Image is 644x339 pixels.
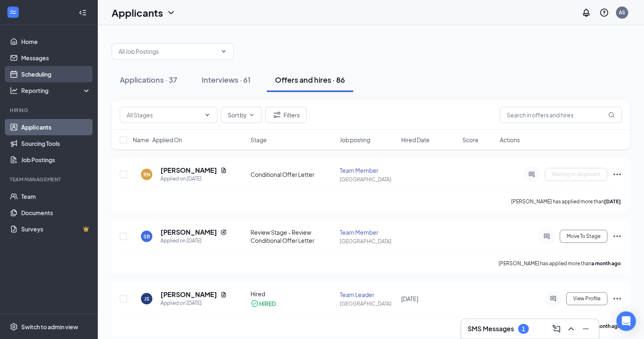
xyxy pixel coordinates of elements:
[10,86,18,95] svg: Analysis
[160,299,227,307] div: Applied on [DATE]
[591,260,621,266] b: a month ago
[220,167,227,174] svg: Document
[251,290,335,298] div: Hired
[542,233,552,240] svg: ActiveChat
[566,292,607,305] button: View Profile
[612,294,622,304] svg: Ellipses
[120,75,177,85] div: Applications · 37
[608,112,615,118] svg: MagnifyingGlass
[21,205,91,221] a: Documents
[10,323,18,331] svg: Settings
[275,75,345,85] div: Offers and hires · 86
[552,324,561,334] svg: ComposeMessage
[550,322,563,335] button: ComposeMessage
[220,229,227,236] svg: Reapply
[265,107,307,123] button: Filter Filters
[133,136,182,144] span: Name · Applied On
[251,299,259,308] svg: CheckmarkCircle
[604,198,621,205] b: [DATE]
[340,238,396,245] div: [GEOGRAPHIC_DATA]
[566,324,576,334] svg: ChevronUp
[112,6,163,20] h1: Applicants
[21,221,91,237] a: SurveysCrown
[599,8,609,18] svg: QuestionInfo
[401,295,418,302] span: [DATE]
[340,176,396,183] div: [GEOGRAPHIC_DATA]
[251,136,267,144] span: Stage
[573,296,600,302] span: View Profile
[545,168,607,181] button: Waiting on Applicant
[548,295,558,302] svg: ActiveChat
[552,172,600,177] span: Waiting on Applicant
[500,107,622,123] input: Search in offers and hires
[499,260,622,267] p: [PERSON_NAME] has applied more than .
[10,107,89,114] div: Hiring
[591,323,621,329] b: a month ago
[21,323,78,331] div: Switch to admin view
[560,230,607,243] button: Move To Stage
[21,119,91,135] a: Applicants
[202,75,251,85] div: Interviews · 61
[221,107,262,123] button: Sort byChevronDown
[581,324,591,334] svg: Minimize
[220,291,227,298] svg: Document
[21,152,91,168] a: Job Postings
[160,290,217,299] h5: [PERSON_NAME]
[21,50,91,66] a: Messages
[340,228,396,236] div: Team Member
[511,198,622,205] p: [PERSON_NAME] has applied more than .
[565,322,578,335] button: ChevronUp
[612,231,622,241] svg: Ellipses
[500,136,520,144] span: Actions
[160,237,227,245] div: Applied on [DATE]
[259,299,276,308] div: HIRED
[340,300,396,307] div: [GEOGRAPHIC_DATA]
[228,112,247,118] span: Sort by
[204,112,211,118] svg: ChevronDown
[127,110,201,119] input: All Stages
[616,311,636,331] div: Open Intercom Messenger
[166,8,176,18] svg: ChevronDown
[160,228,217,237] h5: [PERSON_NAME]
[468,324,514,333] h3: SMS Messages
[119,47,217,56] input: All Job Postings
[527,171,536,178] svg: ActiveChat
[21,33,91,50] a: Home
[143,233,150,240] div: SB
[10,176,89,183] div: Team Management
[79,9,87,17] svg: Collapse
[21,66,91,82] a: Scheduling
[340,136,370,144] span: Job posting
[160,175,227,183] div: Applied on [DATE]
[522,326,525,332] div: 1
[251,228,335,244] div: Review Stage - Review Conditional Offer Letter
[567,233,600,239] span: Move To Stage
[272,110,282,120] svg: Filter
[144,295,149,302] div: JS
[251,170,335,178] div: Conditional Offer Letter
[21,188,91,205] a: Team
[619,9,625,16] div: AS
[340,166,396,174] div: Team Member
[160,166,217,175] h5: [PERSON_NAME]
[579,322,592,335] button: Minimize
[340,291,396,299] div: Team Leader
[9,8,17,16] svg: WorkstreamLogo
[612,169,622,179] svg: Ellipses
[220,48,227,55] svg: ChevronDown
[462,136,479,144] span: Score
[21,86,91,95] div: Reporting
[581,8,591,18] svg: Notifications
[401,136,430,144] span: Hired Date
[21,135,91,152] a: Sourcing Tools
[248,112,255,118] svg: ChevronDown
[143,171,150,178] div: RN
